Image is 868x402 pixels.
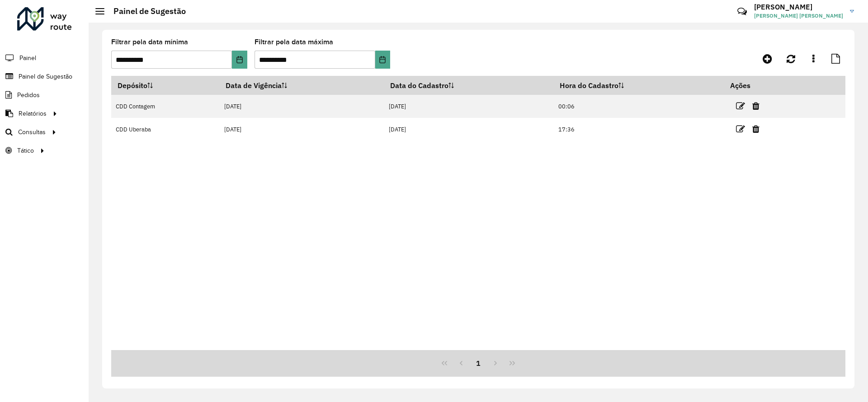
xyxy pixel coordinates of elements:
a: Editar [736,123,745,135]
th: Data do Cadastro [384,76,553,95]
button: 1 [470,355,487,372]
button: Choose Date [375,51,390,69]
span: Consultas [18,127,46,137]
h3: [PERSON_NAME] [754,3,843,11]
td: [DATE] [384,118,553,141]
span: Tático [17,146,34,155]
td: 00:06 [553,95,724,118]
span: Painel [19,53,36,63]
th: Data de Vigência [219,76,384,95]
td: CDD Uberaba [111,118,219,141]
h2: Painel de Sugestão [104,6,186,16]
th: Depósito [111,76,219,95]
td: [DATE] [384,95,553,118]
label: Filtrar pela data mínima [111,37,188,47]
a: Contato Rápido [732,2,752,21]
span: Relatórios [19,109,47,118]
td: CDD Contagem [111,95,219,118]
td: 17:36 [553,118,724,141]
td: [DATE] [219,95,384,118]
span: [PERSON_NAME] [PERSON_NAME] [754,12,843,20]
th: Hora do Cadastro [553,76,724,95]
label: Filtrar pela data máxima [255,37,333,47]
a: Excluir [752,123,759,135]
a: Editar [736,100,745,112]
span: Painel de Sugestão [19,72,72,81]
span: Pedidos [17,90,40,100]
button: Choose Date [232,51,247,69]
th: Ações [724,76,778,95]
a: Excluir [752,100,759,112]
td: [DATE] [219,118,384,141]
